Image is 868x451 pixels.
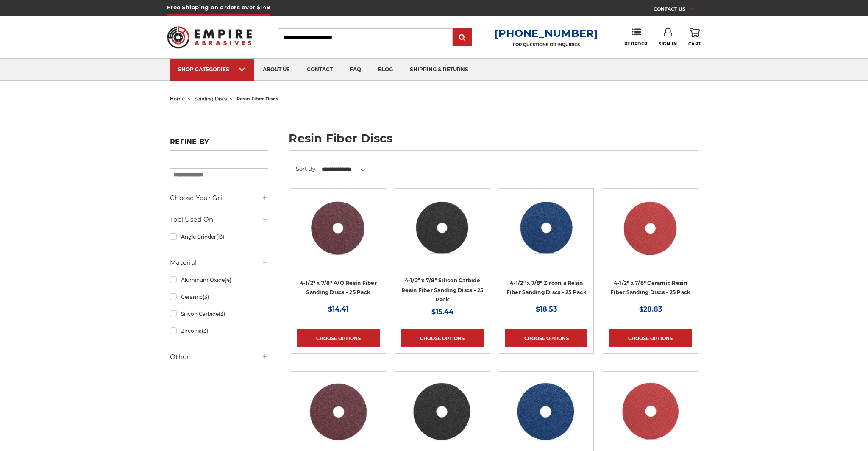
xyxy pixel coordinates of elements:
a: 4-1/2" ceramic resin fiber disc [609,195,691,277]
select: Sort By: [320,163,370,176]
a: [PHONE_NUMBER] [494,27,598,39]
a: Choose Options [505,329,587,347]
p: FOR QUESTIONS OR INQUIRIES [494,42,598,47]
a: home [170,96,185,102]
img: 5" x 7/8" Ceramic Resin Fibre Disc [617,378,684,445]
label: Sort By: [291,162,317,175]
a: blog [370,59,401,81]
input: Submit [454,29,471,46]
a: contact [298,59,341,81]
span: $14.41 [328,305,348,313]
span: resin fiber discs [236,96,278,102]
a: Aluminum Oxide [170,273,268,287]
img: 5 Inch Silicon Carbide Resin Fiber Disc [409,378,476,445]
img: 4.5 Inch Silicon Carbide Resin Fiber Discs [408,195,476,262]
span: (3) [202,328,208,334]
a: shipping & returns [401,59,477,81]
img: 5 inch zirc resin fiber disc [512,378,580,445]
img: 4-1/2" ceramic resin fiber disc [616,195,685,262]
a: faq [341,59,370,81]
h5: Refine by [170,138,268,151]
h5: Material [170,258,268,268]
span: Sign In [659,41,677,47]
span: $15.44 [431,308,453,316]
a: Choose Options [297,329,379,347]
span: Cart [688,41,701,47]
a: Ceramic [170,290,268,304]
a: about us [254,59,298,81]
a: Cart [688,28,701,47]
h1: resin fiber discs [289,133,698,151]
a: CONTACT US [654,4,701,16]
span: $28.83 [639,305,662,313]
span: (3) [203,294,209,300]
a: 4-1/2" x 7/8" A/O Resin Fiber Sanding Discs - 25 Pack [300,280,377,296]
span: $18.53 [536,305,557,313]
span: (3) [219,311,225,317]
img: Empire Abrasives [167,21,252,54]
span: (13) [216,234,224,240]
a: Zirconia [170,323,268,338]
div: SHOP CATEGORIES [178,66,246,72]
a: 4.5 Inch Silicon Carbide Resin Fiber Discs [401,195,484,277]
h5: Tool Used On [170,214,268,225]
a: Choose Options [609,329,691,347]
a: 4-1/2" x 7/8" Ceramic Resin Fiber Sanding Discs - 25 Pack [610,280,690,296]
img: 4.5 inch resin fiber disc [304,195,373,262]
a: 4-1/2" x 7/8" Zirconia Resin Fiber Sanding Discs - 25 Pack [506,280,587,296]
span: Reorder [624,41,648,47]
a: 4-1/2" x 7/8" Silicon Carbide Resin Fiber Sanding Discs - 25 Pack [401,277,484,303]
h5: Choose Your Grit [170,193,268,203]
a: 4-1/2" zirc resin fiber disc [505,195,587,277]
a: Reorder [624,28,648,46]
h5: Other [170,352,268,362]
a: Silicon Carbide [170,306,268,321]
a: Angle Grinder [170,229,268,244]
a: Choose Options [401,329,484,347]
img: 4-1/2" zirc resin fiber disc [512,195,581,262]
a: 4.5 inch resin fiber disc [297,195,379,277]
img: 5 inch aluminum oxide resin fiber disc [304,378,373,445]
a: sanding discs [195,96,227,102]
span: (4) [225,277,231,283]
